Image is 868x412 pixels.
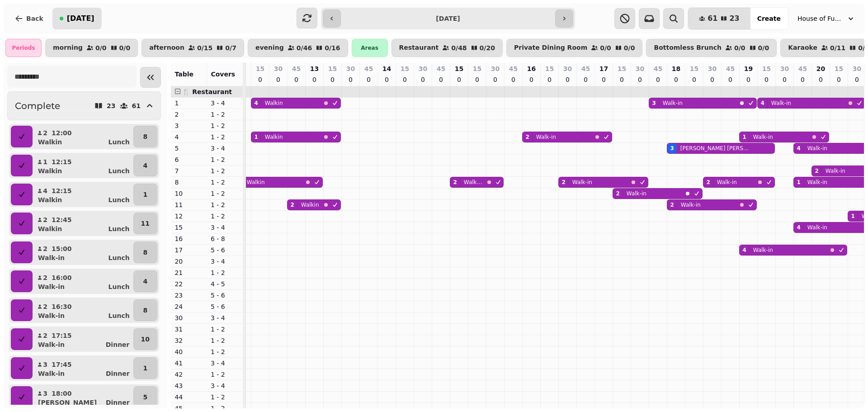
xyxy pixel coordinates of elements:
div: 3 [652,99,656,107]
p: 15 [835,64,843,73]
p: 17:15 [52,331,72,340]
div: 2 [453,179,457,186]
p: Bottomless Brunch [654,44,722,52]
p: 0 [491,75,499,84]
button: 412:15WalkinLunch [34,184,132,205]
div: 2 [525,133,529,141]
p: Walk-in [572,179,592,186]
p: 15 [618,64,626,73]
p: 20 [816,64,825,73]
p: Walk-in [753,133,773,141]
div: 4 [797,145,800,152]
p: 1 - 2 [211,336,240,345]
p: 0 [817,75,824,84]
p: 3 [42,360,48,369]
p: 30 [780,64,789,73]
div: 2 [670,201,674,208]
p: 0 / 48 [451,45,467,51]
p: 24 [175,302,203,311]
p: 0 [383,75,390,84]
p: 1 - 2 [211,393,240,402]
p: 45 [509,64,518,73]
p: Walk-in [38,282,65,291]
button: 212:45WalkinLunch [34,213,132,234]
span: Table [175,71,193,78]
button: 5 [133,386,157,408]
p: 1 - 2 [211,212,240,221]
p: 0 [618,75,625,84]
div: 2 [706,179,710,186]
button: Back [7,8,51,29]
span: [DATE] [67,15,94,22]
p: Dinner [106,369,130,378]
p: 0 / 46 [297,45,312,51]
p: Walk-in [38,311,65,320]
p: 21 [175,268,203,277]
p: 2 [42,302,48,311]
button: Restaurant0/480/20 [392,39,503,57]
p: 20 [175,257,203,266]
div: 1 [797,179,800,186]
p: 17:45 [52,360,72,369]
button: Bottomless Brunch0/00/0 [646,39,777,57]
p: 15 [175,223,203,232]
span: Back [26,15,43,22]
p: morning [53,44,83,52]
div: Periods [5,39,42,57]
span: 61 [708,15,717,22]
p: 44 [175,393,203,402]
p: 45 [581,64,590,73]
p: 15 [690,64,698,73]
p: 4 - 5 [211,279,240,289]
p: 30 [563,64,572,73]
div: 1 [254,133,258,141]
p: 30 [346,64,355,73]
p: Walkin [265,99,283,107]
p: 30 [175,313,203,322]
p: 0 [654,75,661,84]
p: Dinner [106,398,130,407]
p: 5 - 6 [211,291,240,300]
p: 0 [745,75,752,84]
p: [PERSON_NAME] [38,398,97,407]
p: 0 [401,75,408,84]
button: 216:30Walk-inLunch [34,299,132,321]
p: 31 [175,325,203,334]
p: 0 [509,75,517,84]
button: 4 [133,155,157,176]
p: Lunch [108,253,130,262]
p: 1 - 2 [211,178,240,187]
p: 0 [546,75,553,84]
p: 1 - 2 [211,325,240,334]
p: 2 [42,128,48,137]
button: afternoon0/150/7 [142,39,244,57]
p: Karaoke [788,44,817,52]
p: 15 [473,64,481,73]
p: 13 [310,64,319,73]
p: 30 [708,64,717,73]
p: 40 [175,347,203,356]
p: 3 - 4 [211,359,240,368]
span: House of Fu Manchester [797,14,843,23]
p: 5 [143,393,147,402]
h2: Complete [15,99,60,112]
p: 1 - 2 [211,268,240,277]
p: 0 / 15 [197,45,212,51]
button: 8 [133,242,157,263]
p: 1 - 2 [211,155,240,164]
p: 1 [143,364,147,373]
p: 11 [141,219,150,228]
p: 0 [600,75,607,84]
p: 3 - 4 [211,99,240,108]
p: 3 - 4 [211,144,240,153]
p: 3 - 4 [211,313,240,322]
p: 45 [364,64,373,73]
p: 11 [175,200,203,209]
p: 3 - 4 [211,223,240,232]
p: Walk-in [536,133,556,141]
p: 41 [175,359,203,368]
button: Create [750,8,788,29]
p: 0 [708,75,716,84]
p: Restaurant [399,44,439,52]
p: Walk-in [663,99,683,107]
